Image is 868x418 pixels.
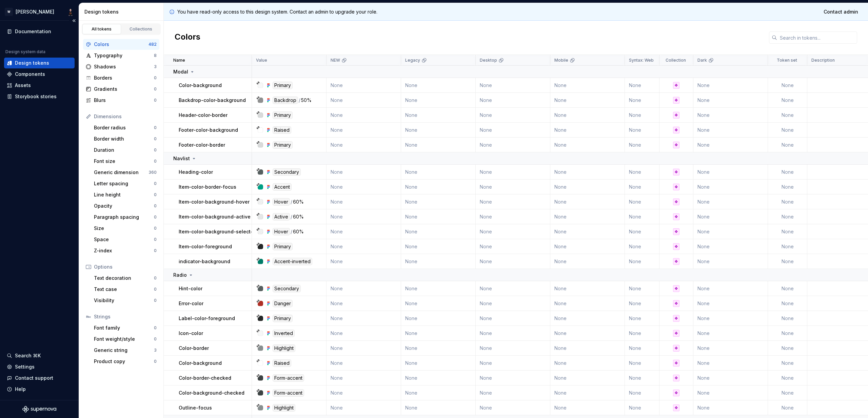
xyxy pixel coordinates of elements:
[273,330,295,337] div: Inverted
[673,142,679,148] div: ❖
[273,126,291,134] div: Raised
[476,138,550,152] td: None
[273,141,293,149] div: Primary
[154,336,157,342] div: 0
[401,165,476,180] td: None
[768,123,807,138] td: None
[179,228,257,235] p: Item-color-background-selected
[15,375,53,381] div: Contact support
[401,239,476,254] td: None
[154,359,157,364] div: 0
[693,123,768,138] td: None
[550,78,625,93] td: None
[84,8,161,15] div: Design tokens
[154,203,157,209] div: 0
[179,213,251,220] p: Item-color-background-active
[179,330,203,337] p: Icon-color
[273,97,298,104] div: Backdrop
[273,213,290,221] div: Active
[768,209,807,224] td: None
[91,284,159,295] a: Text case0
[327,138,401,152] td: None
[273,300,293,307] div: Danger
[693,296,768,311] td: None
[697,58,707,63] p: Dark
[768,281,807,296] td: None
[91,189,159,200] a: Line height0
[94,336,154,342] div: Font weight/style
[625,194,659,209] td: None
[124,26,158,32] div: Collections
[273,228,290,235] div: Hover
[94,275,154,281] div: Text decoration
[94,63,154,70] div: Shadows
[401,224,476,239] td: None
[768,138,807,152] td: None
[327,93,401,108] td: None
[327,194,401,209] td: None
[673,112,679,119] div: ❖
[299,97,300,104] div: /
[94,297,154,304] div: Visibility
[173,58,185,63] p: Name
[149,42,157,47] div: 482
[625,311,659,326] td: None
[154,275,157,281] div: 0
[91,334,159,344] a: Font weight/style0
[768,165,807,180] td: None
[401,194,476,209] td: None
[91,178,159,189] a: Letter spacing0
[327,311,401,326] td: None
[625,239,659,254] td: None
[768,239,807,254] td: None
[15,352,41,359] div: Search ⌘K
[476,108,550,123] td: None
[693,165,768,180] td: None
[83,50,159,61] a: Typography8
[476,180,550,194] td: None
[625,78,659,93] td: None
[550,224,625,239] td: None
[94,191,154,198] div: Line height
[291,213,292,221] div: /
[327,281,401,296] td: None
[154,147,157,153] div: 0
[291,198,292,206] div: /
[777,32,857,44] input: Search in tokens...
[94,158,154,165] div: Font size
[83,61,159,72] a: Shadows3
[91,156,159,167] a: Font size0
[401,108,476,123] td: None
[94,225,154,232] div: Size
[4,69,75,80] a: Components
[4,80,75,91] a: Assets
[476,209,550,224] td: None
[179,285,202,292] p: Hint-color
[5,8,13,16] div: W
[293,198,304,206] div: 60%
[154,86,157,92] div: 0
[673,127,679,133] div: ❖
[179,82,222,89] p: Color-background
[768,296,807,311] td: None
[154,226,157,231] div: 0
[91,322,159,333] a: Font family0
[273,111,293,119] div: Primary
[69,16,79,25] button: Collapse sidebar
[327,326,401,341] td: None
[625,138,659,152] td: None
[85,26,119,32] div: All tokens
[625,224,659,239] td: None
[693,138,768,152] td: None
[154,159,157,164] div: 0
[673,82,679,89] div: ❖
[91,122,159,133] a: Border radius0
[673,169,679,175] div: ❖
[154,237,157,242] div: 0
[15,386,26,393] div: Help
[94,247,154,254] div: Z-index
[91,356,159,367] a: Product copy0
[327,224,401,239] td: None
[22,406,56,413] svg: Supernova Logo
[625,165,659,180] td: None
